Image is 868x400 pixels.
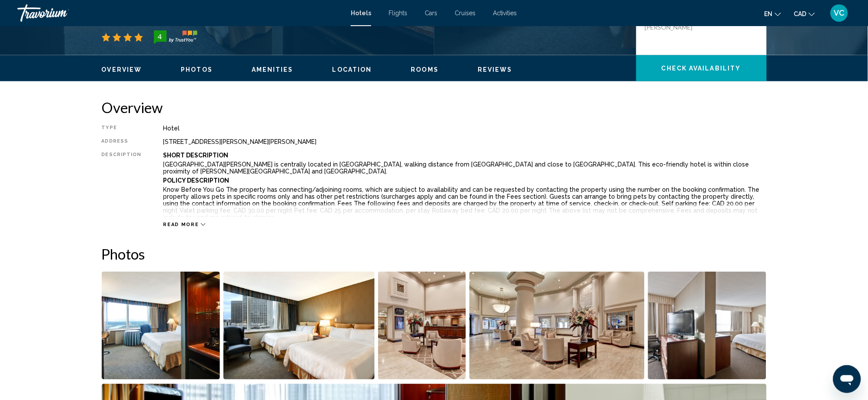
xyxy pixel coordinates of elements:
[493,10,517,17] a: Activities
[469,271,645,380] button: Open full-screen image slider
[389,10,407,17] a: Flights
[834,9,845,17] span: VC
[828,4,851,22] button: User Menu
[455,10,476,17] a: Cruises
[102,271,220,380] button: Open full-screen image slider
[163,152,229,159] b: Short Description
[181,66,213,73] span: Photos
[102,138,142,145] div: Address
[102,125,142,132] div: Type
[351,10,371,17] a: Hotels
[181,66,213,73] button: Photos
[163,161,767,175] p: [GEOGRAPHIC_DATA][PERSON_NAME] is centrally located in [GEOGRAPHIC_DATA], walking distance from [...
[411,66,439,73] button: Rooms
[662,65,741,72] span: Check Availability
[425,10,437,17] a: Cars
[765,10,773,17] span: en
[794,10,807,17] span: CAD
[163,177,229,184] b: Policy Description
[102,245,767,263] h2: Photos
[794,7,815,20] button: Change currency
[163,186,767,221] p: Know Before You Go The property has connecting/adjoining rooms, which are subject to availability...
[378,271,466,380] button: Open full-screen image slider
[333,66,372,73] span: Location
[151,31,169,42] div: 4
[163,221,206,228] button: Read more
[102,66,142,73] span: Overview
[102,152,142,217] div: Description
[102,99,767,116] h2: Overview
[411,66,439,73] span: Rooms
[163,222,199,227] span: Read more
[333,66,372,73] button: Location
[154,30,197,44] img: trustyou-badge-hor.svg
[478,66,512,73] span: Reviews
[163,138,767,145] div: [STREET_ADDRESS][PERSON_NAME][PERSON_NAME]
[833,365,861,393] iframe: Button to launch messaging window
[102,66,142,73] button: Overview
[223,271,375,380] button: Open full-screen image slider
[252,66,293,73] button: Amenities
[636,55,767,81] button: Check Availability
[252,66,293,73] span: Amenities
[765,7,781,20] button: Change language
[17,4,342,22] a: Travorium
[163,125,767,132] div: Hotel
[478,66,512,73] button: Reviews
[648,271,767,380] button: Open full-screen image slider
